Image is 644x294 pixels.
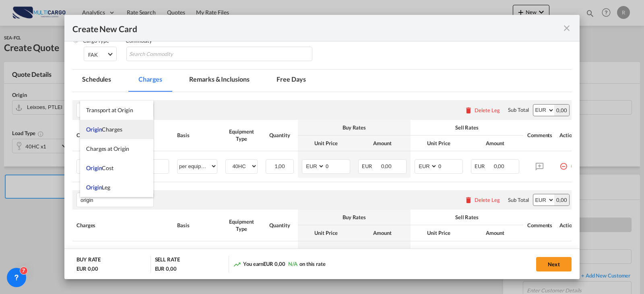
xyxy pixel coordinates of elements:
[126,47,312,61] md-chips-wrap: Chips container with autocompletion. Enter the text area, type text to search, and then use the u...
[155,256,180,265] div: SELL RATE
[86,126,122,133] span: Charges
[72,23,562,33] div: Create New Card
[298,136,354,151] th: Unit Price
[275,163,285,169] span: 1,00
[325,160,350,172] input: 0
[72,70,121,92] md-tab-item: Schedules
[86,107,133,113] span: Transport at Origin
[180,70,259,92] md-tab-item: Remarks & Inclusions
[475,107,500,113] div: Delete Leg
[129,48,203,61] input: Search Commodity
[467,136,523,151] th: Amount
[536,257,572,271] button: Next
[76,256,101,265] div: BUY RATE
[475,163,493,169] span: EUR
[126,37,152,44] label: Commodity
[263,261,285,267] span: EUR 0,00
[80,194,153,206] input: Leg Name
[523,120,555,151] th: Comments
[86,126,102,133] span: Origin
[76,132,169,139] div: Charges
[288,261,297,267] span: N/A
[555,210,582,241] th: Action
[129,70,171,92] md-tab-item: Charges
[177,132,217,139] div: Basis
[267,70,315,92] md-tab-item: Free Days
[464,106,473,114] md-icon: icon-delete
[508,106,529,113] div: Sub Total
[475,197,500,203] div: Delete Leg
[72,70,324,92] md-pagination-wrapper: Use the left and right arrow keys to navigate between tabs
[554,194,569,206] div: 0,00
[302,124,407,131] div: Buy Rates
[411,225,467,241] th: Unit Price
[86,184,110,191] span: Leg
[155,265,177,272] div: EUR 0,00
[415,214,519,221] div: Sell Rates
[86,184,102,191] span: Origin
[233,260,326,269] div: You earn on this rate
[83,37,109,44] label: Cargo Type
[464,197,500,203] button: Delete Leg
[178,160,217,173] select: per equipment
[88,51,98,58] div: FAK
[298,225,354,241] th: Unit Price
[77,160,169,172] md-input-container: Basic Ocean Freight
[86,164,114,171] span: Cost
[177,222,217,229] div: Basis
[464,107,500,113] button: Delete Leg
[362,163,380,169] span: EUR
[381,163,392,169] span: 0,00
[559,159,568,167] md-icon: icon-minus-circle-outline red-400-fg
[76,222,169,229] div: Charges
[562,23,572,33] md-icon: icon-close fg-AAA8AD m-0 pointer
[225,128,258,142] div: Equipment Type
[464,196,473,204] md-icon: icon-delete
[354,225,411,241] th: Amount
[415,124,519,131] div: Sell Rates
[266,222,294,229] div: Quantity
[554,105,569,116] div: 0,00
[266,132,294,139] div: Quantity
[411,136,467,151] th: Unit Price
[86,145,129,152] span: Charges at Origin
[555,120,582,151] th: Action
[302,214,407,221] div: Buy Rates
[467,225,523,241] th: Amount
[225,218,258,232] div: Equipment Type
[76,265,98,272] div: EUR 0,00
[84,47,117,61] md-select: Select Cargo type: FAK
[508,196,529,204] div: Sub Total
[233,260,241,268] md-icon: icon-trending-up
[523,210,555,241] th: Comments
[494,163,505,169] span: 0,00
[354,136,411,151] th: Amount
[570,159,578,167] md-icon: icon-plus-circle-outline green-400-fg
[438,160,462,172] input: 0
[86,164,102,171] span: Origin
[64,15,580,280] md-dialog: Create New Card ...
